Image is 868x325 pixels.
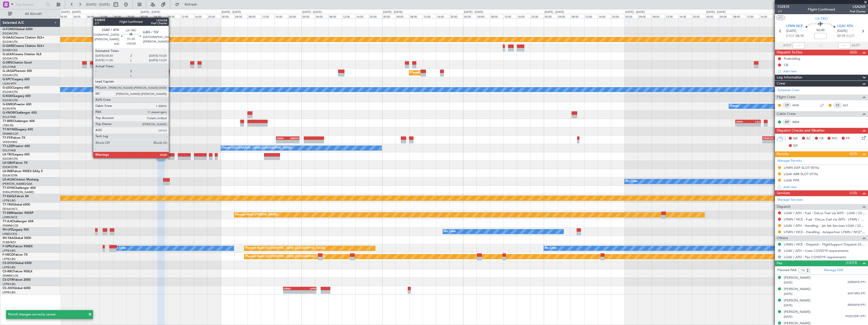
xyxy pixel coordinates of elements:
[777,9,790,14] span: 1/7
[3,28,15,31] span: G-FOMO
[167,14,180,18] div: 08:00
[3,82,16,86] a: LGAV/ATH
[786,29,796,34] span: [DATE]
[784,178,799,182] div: LGAV PPR
[3,207,18,211] a: DGAA/ACC
[773,14,786,18] div: 20:00
[3,45,44,48] a: G-GARECessna Citation XLS+
[3,287,31,290] a: CS-JHHGlobal 6000
[3,136,11,139] span: T7-FFI
[783,119,791,125] div: ISP
[793,144,798,149] span: DP
[784,166,819,170] div: LFMN DEP SLOT 0515z
[3,278,31,281] a: CS-DTRFalcon 2000
[598,14,611,18] div: 16:00
[748,120,760,123] div: LJLJ
[3,61,12,64] span: G-SIRS
[3,78,13,81] span: G-SPCY
[748,123,760,126] div: -
[777,128,825,134] span: Dispatch Checks and Weather
[3,107,16,111] a: EGSS/STN
[786,24,803,29] span: LFMN NCE
[3,145,13,148] span: T7-LZZI
[234,14,248,18] div: 04:00
[819,136,823,141] span: CR
[776,15,785,20] button: UTC
[3,28,33,31] a: G-FOMOGlobal 6000
[784,56,800,61] div: Prebriefing
[784,211,865,215] a: LGAV / ATH - Fuel - DeLux Fuel via WFS - LGAV / [GEOGRAPHIC_DATA]
[3,245,33,248] a: F-GPNJFalcon 900EX
[140,14,153,18] div: 00:00
[3,228,13,231] span: 9H-LPZ
[3,178,39,181] a: LX-AOACitation Mustang
[843,103,854,108] a: ALF
[3,115,16,119] a: EGLF/FAB
[463,14,476,18] div: 00:00
[784,298,811,303] div: [PERSON_NAME]
[3,140,17,144] a: VHHH/HKG
[3,237,31,240] a: 9H-YAAGlobal 5000
[850,50,857,55] span: (0/2)
[832,136,838,141] span: FFC
[3,128,17,131] span: T7-N1960
[837,29,848,34] span: [DATE]
[850,4,865,9] span: LXA26B
[777,158,802,164] a: Manage Permits
[3,270,32,273] a: CS-RRCFalcon 900LX
[274,14,288,18] div: 16:00
[777,197,803,202] a: Manage Services
[777,111,796,117] span: Cabin Crew
[3,278,13,281] span: CS-DTR
[180,3,202,6] span: Refresh
[3,291,16,294] a: LFPB/LBG
[288,137,299,140] div: OMDW
[3,53,41,56] a: G-LEAXCessna Citation XLS
[302,10,322,14] div: [DATE] - [DATE]
[114,245,126,252] div: No Crew
[3,203,13,206] span: T7-TRX
[3,120,13,123] span: T7-BRE
[301,14,315,18] div: 00:00
[777,88,799,93] a: Schedule Crew
[784,242,865,247] a: LFMN / NCE - Dispatch - FlightSupport Dispatch [GEOGRAPHIC_DATA]
[845,314,865,319] span: FH2212591 (PP)
[763,137,778,140] div: [PERSON_NAME]
[852,43,860,48] span: ALDT
[545,10,564,14] div: [DATE] - [DATE]
[611,14,624,18] div: 20:00
[8,312,85,317] div: Permit changes correctly saved.
[808,7,835,12] div: Flight Confirmed
[3,170,12,173] span: LX-INB
[3,199,16,202] a: LFPB/LBG
[503,14,517,18] div: 12:00
[783,43,791,48] span: ATOT
[222,10,241,14] div: [DATE] - [DATE]
[3,220,12,223] span: T7-AJI
[3,153,30,156] a: LX-TROLegacy 650
[692,14,705,18] div: 20:00
[3,215,17,219] a: LFMN/NCE
[777,94,795,100] span: Flight Crew
[86,2,110,7] span: [DATE] - [DATE]
[3,161,14,165] span: LX-GBH
[3,95,31,98] a: G-KGKGLegacy 600
[13,12,53,16] span: All Aircraft
[625,10,645,14] div: [DATE] - [DATE]
[3,240,16,244] a: FCBB/BZV
[300,290,316,293] div: -
[652,14,665,18] div: 08:00
[784,315,792,319] span: [DATE]
[3,228,29,231] a: 9H-LPZLegacy 500
[3,73,18,77] a: EGGW/LTN
[584,14,598,18] div: 12:00
[624,14,638,18] div: 00:00
[848,292,865,296] span: 42071893 (PP)
[382,14,396,18] div: 00:00
[444,228,456,235] div: No Crew
[847,34,855,39] span: ELDT
[3,65,16,69] a: EGLF/FAB
[207,14,221,18] div: 20:00
[153,14,167,18] div: 04:00
[3,36,44,39] a: G-GAALCessna Citation XLS+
